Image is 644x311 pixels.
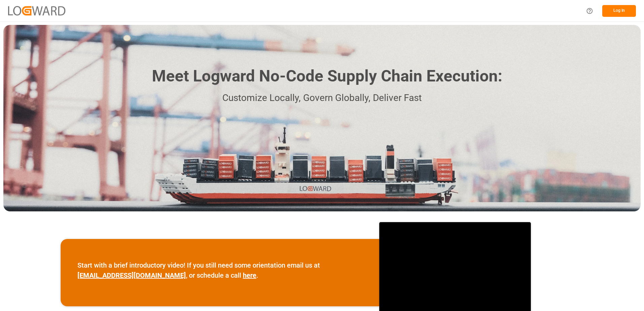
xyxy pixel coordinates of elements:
a: here [243,271,256,279]
p: Customize Locally, Govern Globally, Deliver Fast [142,91,502,106]
button: Help Center [582,3,597,19]
h1: Meet Logward No-Code Supply Chain Execution: [152,64,502,88]
p: Start with a brief introductory video! If you still need some orientation email us at , or schedu... [77,260,362,280]
button: Log In [602,5,636,17]
img: Logward_new_orange.png [8,6,65,15]
a: [EMAIL_ADDRESS][DOMAIN_NAME] [77,271,186,279]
